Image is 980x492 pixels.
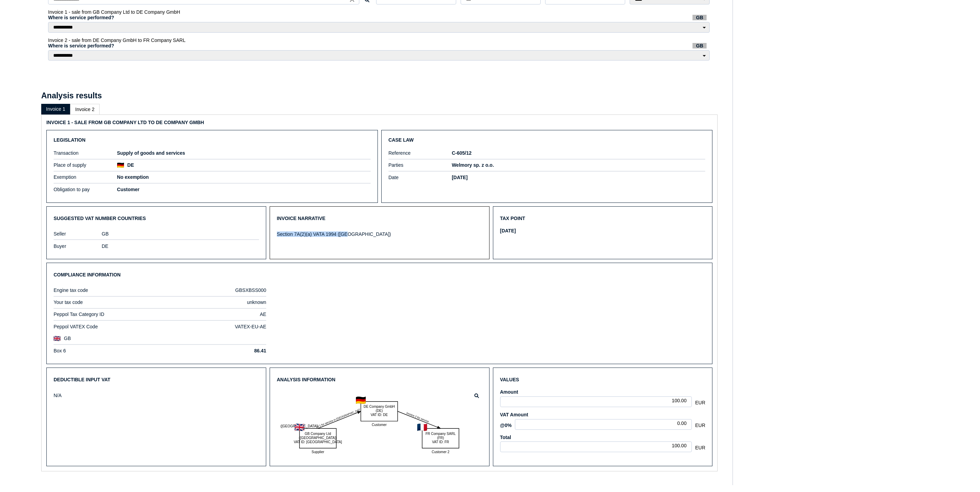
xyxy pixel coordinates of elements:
[692,43,707,48] span: GB
[54,336,60,341] img: gb.png
[54,348,158,353] label: Box 6
[372,423,387,427] text: Customer
[46,120,378,125] h3: Invoice 1 - sale from GB Company Ltd to DE Company GmbH
[54,150,117,156] label: Transaction
[500,441,692,452] div: 100.00
[280,424,318,428] text: ([GEOGRAPHIC_DATA])
[162,287,267,293] div: GBSXBSS000
[117,174,371,180] h5: No exemption
[500,214,706,223] h3: Tax point
[437,436,444,440] text: (FR)
[500,412,706,417] label: VAT Amount
[363,405,395,409] text: DE Company GmbH
[54,174,117,180] label: Exemption
[102,243,259,249] div: DE
[500,375,706,385] h3: Values
[500,389,706,395] label: Amount
[54,375,259,385] h3: Deductible input VAT
[54,299,158,305] label: Your tax code
[695,445,706,450] span: EUR
[375,409,383,413] text: (DE)
[54,287,158,293] label: Engine tax code
[515,419,691,430] div: 0.00
[41,104,70,114] li: Invoice 1
[54,311,158,317] label: Peppol Tax Category ID
[299,436,337,440] text: ([GEOGRAPHIC_DATA])
[54,214,259,223] h3: Suggested VAT number countries
[452,150,705,156] h5: C‑605/12
[500,423,512,428] label: @0%
[54,137,371,143] h3: Legislation
[388,175,452,180] label: Date
[54,270,705,280] h3: Compliance information
[388,150,452,156] label: Reference
[305,432,331,436] text: GB Company Ltd
[54,187,117,192] label: Obligation to pay
[431,450,449,454] text: Customer 2
[102,231,259,237] div: GB
[500,396,692,407] div: 100.00
[371,413,388,417] text: VAT ID: DE
[117,163,124,168] img: de.png
[452,162,705,168] h5: Welmory sp. z o.o.
[277,375,482,385] h3: Analysis information
[127,162,134,168] h5: DE
[425,432,455,436] text: FR Company SARL
[54,162,117,168] label: Place of supply
[692,15,707,20] span: GB
[162,324,267,329] div: VATEX-EU-AE
[312,450,324,454] text: Supplier
[48,37,185,43] span: Invoice 2 - sale from DE Company GmbH to FR Company SARL
[41,91,102,100] h2: Analysis results
[48,9,180,15] span: Invoice 1 - sale from GB Company Ltd to DE Company GmbH
[54,243,102,249] label: Buyer
[432,440,449,444] text: VAT ID: FR
[500,435,706,440] label: Total
[48,15,711,20] label: Where is service performed?
[70,104,100,114] li: Invoice 2
[277,214,482,223] h3: Invoice narrative
[500,228,516,233] h5: [DATE]
[452,175,705,180] h5: [DATE]
[695,400,706,405] span: EUR
[54,231,102,237] label: Seller
[162,299,267,305] div: unknown
[117,187,371,192] h5: Customer
[277,231,482,237] div: Section 7A(2)(a) VATA 1994 ([GEOGRAPHIC_DATA])
[162,311,267,317] div: AE
[406,412,429,424] textpath: Invoice 2 for service
[117,150,371,156] h5: Supply of goods and services
[54,324,158,329] label: Peppol VATEX Code
[388,162,452,168] label: Parties
[64,336,136,341] label: GB
[695,423,706,428] span: EUR
[162,348,267,353] h5: 86.41
[388,137,706,143] h3: Case law
[54,393,102,398] div: N/A
[294,440,342,444] text: VAT ID: [GEOGRAPHIC_DATA]
[48,43,711,48] label: Where is service performed?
